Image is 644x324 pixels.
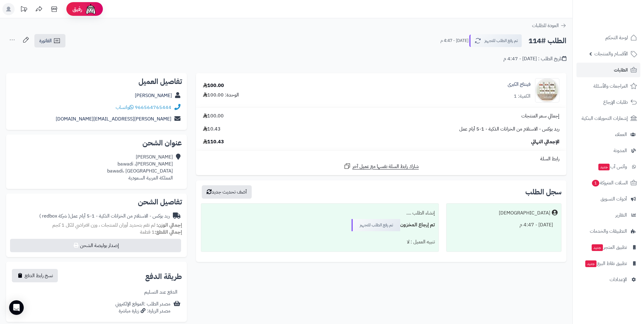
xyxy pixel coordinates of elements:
span: لم تقم بتحديد أوزان للمنتجات ، وزن افتراضي للكل 1 كجم [52,221,155,229]
span: 1 [592,180,599,186]
span: المراجعات والأسئلة [593,82,628,90]
div: تم رفع الطلب للتجهيز [352,219,400,231]
div: [DEMOGRAPHIC_DATA] [499,210,550,217]
a: شارك رابط السلة نفسها مع عميل آخر [344,162,419,170]
span: طلبات الإرجاع [603,98,628,106]
h2: تفاصيل الشحن [11,198,182,206]
a: فينتاج الكبرى [508,81,530,88]
div: مصدر الطلب :الموقع الإلكتروني [115,301,170,315]
span: أدوات التسويق [600,195,627,203]
div: الدفع عند التسليم [144,289,177,296]
button: تم رفع الطلب للتجهيز [469,34,522,47]
span: الإعدادات [610,275,627,284]
span: 100.00 [203,113,224,120]
div: ريد بوكس - الاستلام من الخزانات الذكية - 1-5 أيام عمل [39,213,170,220]
div: [PERSON_NAME] [PERSON_NAME]، bawadi bawadi، [GEOGRAPHIC_DATA] المملكة العربية السعودية [107,154,173,181]
span: الإجمالي النهائي [531,138,559,145]
span: التقارير [615,211,627,219]
small: [DATE] - 4:47 م [440,38,468,44]
img: ai-face.png [85,3,97,15]
span: الطلبات [614,66,628,74]
a: الإعدادات [576,272,640,287]
span: لوحة التحكم [605,33,628,42]
h2: طريقة الدفع [145,273,182,280]
a: [PERSON_NAME] [135,92,172,99]
span: شارك رابط السلة نفسها مع عميل آخر [352,163,419,170]
span: العملاء [615,130,627,139]
span: إجمالي سعر المنتجات [521,113,559,120]
a: التطبيقات والخدمات [576,224,640,239]
strong: إجمالي الوزن: [156,221,182,229]
h2: تفاصيل العميل [11,78,182,85]
a: التقارير [576,208,640,222]
a: لوحة التحكم [576,30,640,45]
span: تطبيق المتجر [591,243,627,252]
span: 10.43 [203,126,221,133]
small: 1 قطعة [140,228,182,236]
h2: الطلب #114 [528,35,566,47]
a: الطلبات [576,63,640,77]
span: وآتس آب [598,162,627,171]
span: السلات المتروكة [591,179,628,187]
span: تطبيق نقاط البيع [585,259,627,268]
span: المدونة [614,146,627,155]
span: العودة للطلبات [532,22,559,29]
button: إصدار بوليصة الشحن [10,239,181,252]
div: 100.00 [203,82,224,89]
a: تطبيق نقاط البيعجديد [576,256,640,271]
span: رفيق [72,5,82,13]
a: [PERSON_NAME][EMAIL_ADDRESS][DOMAIN_NAME] [56,115,171,123]
span: جديد [585,260,597,267]
img: logo-2.png [603,15,638,28]
div: تاريخ الطلب : [DATE] - 4:47 م [503,55,566,62]
div: إنشاء الطلب .... [205,207,435,219]
a: المدونة [576,143,640,158]
span: الفاتورة [39,37,52,44]
span: جديد [592,244,603,251]
a: السلات المتروكة1 [576,176,640,190]
h2: عنوان الشحن [11,139,182,147]
div: مصدر الزيارة: زيارة مباشرة [115,308,170,315]
a: العودة للطلبات [532,22,566,29]
span: ريد بوكس - الاستلام من الخزانات الذكية - 1-5 أيام عمل [459,126,559,133]
img: 1757762446-Grand%20Vintage-90x90.webp [535,78,559,103]
a: وآتس آبجديد [576,159,640,174]
a: تحديثات المنصة [16,3,31,17]
h3: سجل الطلب [525,188,562,196]
div: الكمية: 1 [514,93,530,100]
span: الأقسام والمنتجات [594,50,628,58]
div: تنبيه العميل : لا [205,236,435,248]
b: تم إرجاع المخزون [400,221,435,228]
div: Open Intercom Messenger [9,300,24,315]
a: المراجعات والأسئلة [576,79,640,93]
button: أضف تحديث جديد [202,185,252,199]
div: [DATE] - 4:47 م [450,219,558,231]
a: العملاء [576,127,640,142]
span: ( شركة redbox ) [39,212,70,220]
a: إشعارات التحويلات البنكية [576,111,640,126]
span: جديد [598,164,610,170]
span: إشعارات التحويلات البنكية [582,114,628,123]
a: 966564765444 [135,104,171,111]
strong: إجمالي القطع: [155,228,182,236]
span: 110.43 [203,138,224,145]
a: أدوات التسويق [576,192,640,206]
div: رابط السلة [198,155,564,162]
a: تطبيق المتجرجديد [576,240,640,255]
span: التطبيقات والخدمات [590,227,627,235]
a: طلبات الإرجاع [576,95,640,110]
a: الفاتورة [34,34,65,47]
span: نسخ رابط الدفع [25,272,53,279]
button: نسخ رابط الدفع [12,269,58,282]
a: واتساب [116,104,134,111]
div: الوحدة: 100.00 [203,92,239,99]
